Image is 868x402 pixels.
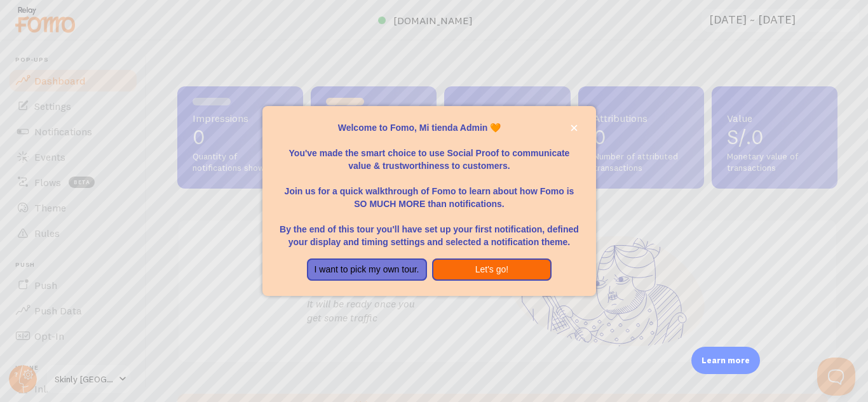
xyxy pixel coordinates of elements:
p: Learn more [702,354,750,366]
div: Learn more [691,347,760,374]
p: By the end of this tour you'll have set up your first notification, defined your display and timi... [278,210,580,248]
button: I want to pick my own tour. [307,258,427,281]
p: You've made the smart choice to use Social Proof to communicate value & trustworthiness to custom... [278,134,580,172]
div: Welcome to Fomo, Mi tienda Admin 🧡You&amp;#39;ve made the smart choice to use Social Proof to com... [262,106,595,297]
p: Join us for a quick walkthrough of Fomo to learn about how Fomo is SO MUCH MORE than notifications. [278,172,580,210]
p: Welcome to Fomo, Mi tienda Admin 🧡 [278,121,580,134]
button: Let's go! [432,258,552,281]
button: close, [567,121,581,135]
